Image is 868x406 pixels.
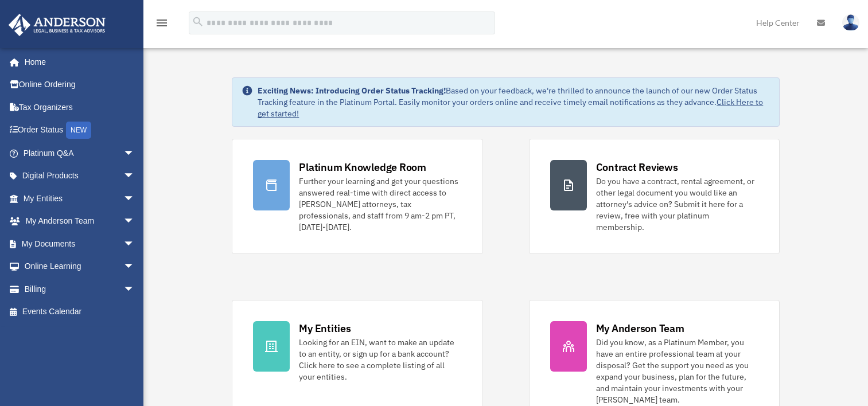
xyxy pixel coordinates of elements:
[155,20,169,30] a: menu
[66,122,91,139] div: NEW
[155,16,169,30] i: menu
[123,278,146,301] span: arrow_drop_down
[258,97,763,119] a: Click Here to get started!
[596,337,758,405] div: Did you know, as a Platinum Member, you have an entire professional team at your disposal? Get th...
[123,187,146,210] span: arrow_drop_down
[192,15,204,28] i: search
[299,175,461,233] div: Further your learning and get your questions answered real-time with direct access to [PERSON_NAM...
[123,210,146,233] span: arrow_drop_down
[8,165,152,188] a: Digital Productsarrow_drop_down
[258,85,769,119] div: Based on your feedback, we're thrilled to announce the launch of our new Order Status Tracking fe...
[123,142,146,165] span: arrow_drop_down
[8,50,146,73] a: Home
[8,232,152,255] a: My Documentsarrow_drop_down
[123,255,146,279] span: arrow_drop_down
[232,139,482,254] a: Platinum Knowledge Room Further your learning and get your questions answered real-time with dire...
[8,255,152,278] a: Online Learningarrow_drop_down
[299,337,461,382] div: Looking for an EIN, want to make an update to an entity, or sign up for a bank account? Click her...
[8,73,152,96] a: Online Ordering
[8,300,152,323] a: Events Calendar
[299,160,426,174] div: Platinum Knowledge Room
[596,175,758,233] div: Do you have a contract, rental agreement, or other legal document you would like an attorney's ad...
[8,210,152,233] a: My Anderson Teamarrow_drop_down
[8,96,152,119] a: Tax Organizers
[258,85,446,96] strong: Exciting News: Introducing Order Status Tracking!
[596,160,678,174] div: Contract Reviews
[123,232,146,256] span: arrow_drop_down
[842,14,859,31] img: User Pic
[5,14,109,36] img: Anderson Advisors Platinum Portal
[123,165,146,188] span: arrow_drop_down
[8,142,152,165] a: Platinum Q&Aarrow_drop_down
[8,187,152,210] a: My Entitiesarrow_drop_down
[8,278,152,300] a: Billingarrow_drop_down
[529,139,780,254] a: Contract Reviews Do you have a contract, rental agreement, or other legal document you would like...
[299,321,351,335] div: My Entities
[8,119,152,142] a: Order StatusNEW
[596,321,684,335] div: My Anderson Team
